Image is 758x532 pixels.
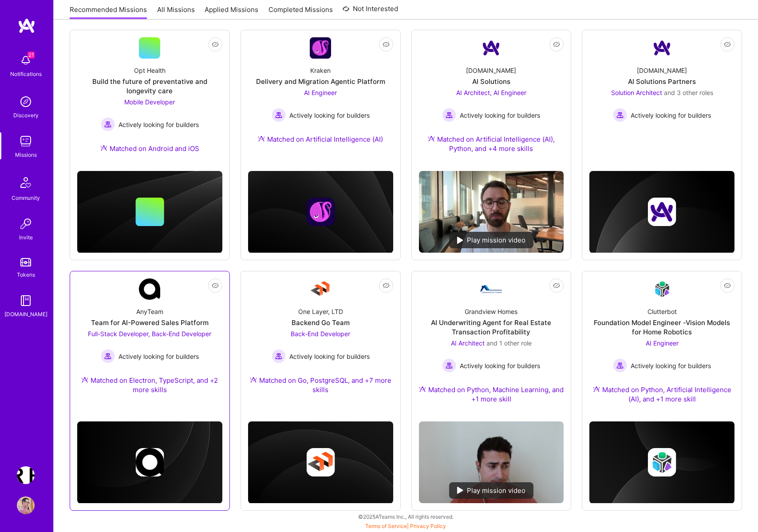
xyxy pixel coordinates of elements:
[449,232,533,248] div: Play mission video
[291,330,350,337] span: Back-End Developer
[631,111,711,120] span: Actively looking for builders
[460,111,540,120] span: Actively looking for builders
[101,349,115,363] img: Actively looking for builders
[81,376,88,383] img: Ateam Purple Icon
[383,41,390,48] i: icon EyeClosed
[212,282,219,289] i: icon EyeClosed
[248,421,393,504] img: cover
[637,66,687,75] div: [DOMAIN_NAME]
[18,18,36,34] img: logo
[457,237,463,244] img: play
[118,352,199,361] span: Actively looking for builders
[19,233,33,242] div: Invite
[304,89,337,96] span: AI Engineer
[13,111,39,120] div: Discovery
[10,69,42,79] div: Notifications
[101,117,115,131] img: Actively looking for builders
[465,307,517,316] div: Grandview Homes
[258,135,383,144] div: Matched on Artificial Intelligence (AI)
[611,89,662,96] span: Solution Architect
[157,5,195,20] a: All Missions
[100,144,199,153] div: Matched on Android and iOS
[466,66,516,75] div: [DOMAIN_NAME]
[589,421,734,504] img: cover
[17,52,35,69] img: bell
[17,466,35,484] img: Terr.ai: Building an Innovative Real Estate Platform
[419,385,426,393] img: Ateam Purple Icon
[419,37,564,164] a: Company Logo[DOMAIN_NAME]AI SolutionsAI Architect, AI Engineer Actively looking for buildersActiv...
[365,523,446,529] span: |
[77,376,222,394] div: Matched on Electron, TypeScript, and +2 more skills
[648,448,676,476] img: Company logo
[651,37,673,59] img: Company Logo
[589,385,734,404] div: Matched on Python, Artificial Intelligence (AI), and +1 more skill
[248,376,393,394] div: Matched on Go, PostgreSQL, and +7 more skills
[419,385,564,404] div: Matched on Python, Machine Learning, and +1 more skill
[647,307,677,316] div: Clutterbot
[77,171,222,253] img: cover
[118,120,199,129] span: Actively looking for builders
[91,318,209,327] div: Team for AI-Powered Sales Platform
[28,52,35,59] span: 21
[70,5,147,20] a: Recommended Missions
[419,318,564,337] div: AI Underwriting Agent for Real Estate Transaction Profitability
[292,318,350,327] div: Backend Go Team
[53,505,758,528] div: © 2025 ATeams Inc., All rights reserved.
[613,358,627,373] img: Actively looking for builders
[481,285,502,293] img: Company Logo
[724,282,731,289] i: icon EyeClosed
[77,37,222,164] a: Opt HealthBuild the future of preventative and longevity careMobile Developer Actively looking fo...
[383,282,390,289] i: icon EyeClosed
[442,108,456,122] img: Actively looking for builders
[724,41,731,48] i: icon EyeClosed
[298,307,343,316] div: One Layer, LTD
[17,270,35,279] div: Tokens
[15,150,37,159] div: Missions
[289,352,370,361] span: Actively looking for builders
[631,361,711,370] span: Actively looking for builders
[419,421,564,503] img: No Mission
[648,198,676,226] img: Company logo
[306,198,335,226] img: Company logo
[136,307,163,316] div: AnyTeam
[553,41,560,48] i: icon EyeClosed
[15,466,37,484] a: Terr.ai: Building an Innovative Real Estate Platform
[589,171,734,253] img: cover
[310,37,331,59] img: Company Logo
[486,339,532,347] span: and 1 other role
[442,358,456,373] img: Actively looking for builders
[248,37,393,155] a: Company LogoKrakenDelivery and Migration Agentic PlatformAI Engineer Actively looking for builder...
[310,278,331,300] img: Company Logo
[17,292,35,310] img: guide book
[12,193,40,202] div: Community
[428,135,435,142] img: Ateam Purple Icon
[17,132,35,150] img: teamwork
[250,376,257,383] img: Ateam Purple Icon
[256,77,385,86] div: Delivery and Migration Agentic Platform
[449,482,533,499] div: Play mission video
[419,278,564,414] a: Company LogoGrandview HomesAI Underwriting Agent for Real Estate Transaction ProfitabilityAI Arch...
[100,144,107,151] img: Ateam Purple Icon
[77,77,222,95] div: Build the future of preventative and longevity care
[472,77,510,86] div: AI Solutions
[77,278,222,405] a: Company LogoAnyTeamTeam for AI-Powered Sales PlatformFull-Stack Developer, Back-End Developer Act...
[593,385,600,393] img: Ateam Purple Icon
[139,278,160,300] img: Company Logo
[15,496,37,514] a: User Avatar
[589,318,734,337] div: Foundation Model Engineer -Vision Models for Home Robotics
[268,5,333,20] a: Completed Missions
[365,523,407,529] a: Terms of Service
[419,135,564,153] div: Matched on Artificial Intelligence (AI), Python, and +4 more skills
[212,41,219,48] i: icon EyeClosed
[272,349,286,363] img: Actively looking for builders
[4,310,47,319] div: [DOMAIN_NAME]
[248,171,393,253] img: cover
[664,89,713,96] span: and 3 other roles
[134,66,166,75] div: Opt Health
[460,361,540,370] span: Actively looking for builders
[17,496,35,514] img: User Avatar
[135,448,164,476] img: Company logo
[457,487,463,494] img: play
[419,171,564,253] img: No Mission
[20,258,31,266] img: tokens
